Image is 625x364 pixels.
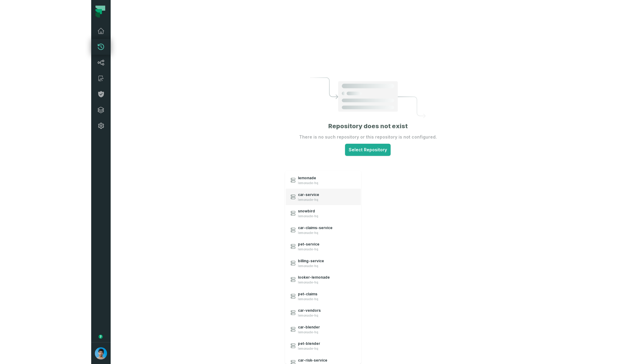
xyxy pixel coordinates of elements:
span: lemonade-hq [298,280,330,284]
span: pet-blender [298,341,320,346]
span: lemonade [298,176,318,180]
span: car-service [298,192,319,197]
div: Select Repository [285,171,361,364]
div: Tooltip anchor [98,334,103,339]
span: pet-service [298,242,319,247]
span: lemonade-hq [298,214,318,218]
span: lemonade-hq [298,330,320,334]
span: pet-claims [298,292,318,297]
span: lemonade-hq [298,231,333,235]
span: lemonade-hq [298,347,320,351]
span: lemonade-hq [298,181,318,185]
span: car-risk-service [298,358,327,363]
span: snowbird [298,209,318,214]
span: car-vendors [298,308,321,313]
span: lemonade-hq [298,247,319,251]
span: billing-service [298,259,324,263]
span: lemonade-hq [298,314,321,318]
span: lemonade-hq [298,297,318,301]
span: lemonade-hq [298,264,324,268]
span: car-claims-service [298,225,333,230]
span: car-blender [298,325,320,330]
span: lemonade-hq [298,198,319,202]
span: looker-lemonade [298,275,330,280]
